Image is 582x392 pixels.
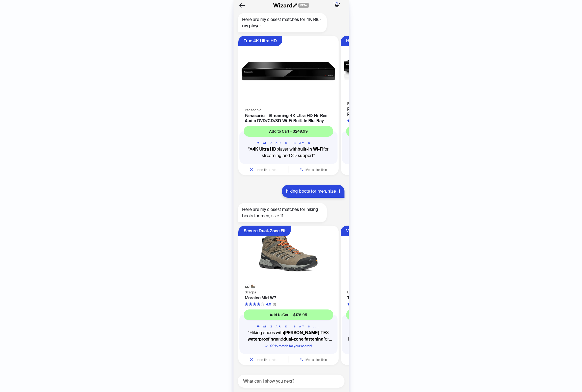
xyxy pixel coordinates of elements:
[347,303,351,306] span: star
[269,129,308,134] span: Add to Cart – $249.99
[257,303,260,306] span: star
[244,126,333,137] button: Add to Cart – $249.99
[244,146,333,159] q: A player with for streaming and 3D support
[347,101,364,106] span: Panasonic
[346,324,436,328] h5: WIZARD SAYS...
[253,303,256,306] span: star
[244,141,333,145] h5: WIZARD SAYS...
[250,358,253,361] span: close
[344,39,438,97] img: Panasonic DP-UB420 4K Ultra HD Blu-ray Player with Wi-Fi
[251,284,255,289] img: Fossil Brown 1
[261,303,264,306] span: star
[244,36,277,46] div: True 4K Ultra HD
[347,295,435,300] h4: TX Hike Mid Leather GTX
[347,118,373,124] div: 4.4 out of 5 stars
[305,167,327,172] span: More like this
[298,3,309,8] span: BETA
[242,229,335,281] img: Moraine Mid WP
[238,13,327,32] div: Here are my closest matches for 4K Blu-ray player
[347,107,435,117] h4: Panasonic DP-UB420 4K Ultra HD Blu-ray Player with Wi-Fi
[336,1,338,6] span: 1
[255,357,276,362] span: Less like this
[253,146,276,152] b: 4K Ultra HD
[249,303,252,306] span: star
[346,226,395,236] div: Vibram Eco Step Outsole
[265,344,268,348] span: check
[347,290,365,294] span: La Sportiva
[238,354,288,365] button: Less like this
[305,357,327,362] span: More like this
[288,354,339,365] button: More like this
[244,226,286,236] div: Secure Dual-Zone Fit
[238,1,246,10] button: Back
[298,146,323,152] b: built-in Wi-Fi
[346,36,399,46] div: HDR Optimizer Technology
[300,358,303,361] span: search
[242,39,335,103] img: Panasonic - Streaming 4K Ultra HD Hi-Res Audio DVD/CD/3D Wi-Fi Built-In Blu-Ray Player, DP-UB420-...
[282,185,344,198] div: hiking boots for men, size 11
[245,303,248,306] span: star
[245,284,249,289] img: Anthracite 1
[244,324,333,328] h5: WIZARD SAYS...
[248,330,329,342] b: [PERSON_NAME]-TEX waterproofing
[238,203,327,222] div: Here are my closest matches for hiking boots for men, size 11
[270,312,307,317] span: Add to Cart – $178.95
[346,330,436,342] q: Hiking shoes with and for comfort and sustainability
[265,344,312,348] span: 100 % match for your search!
[266,302,271,307] div: 4.0
[273,302,276,307] div: (1)
[288,164,339,175] button: More like this
[245,290,256,294] span: Scarpa
[283,336,324,342] b: dual-zone fastening
[245,295,332,300] h4: Moraine Mid WP
[250,168,253,171] span: close
[245,108,261,112] span: Panasonic
[245,113,332,123] h4: Panasonic - Streaming 4K Ultra HD Hi-Res Audio DVD/CD/3D Wi-Fi Built-In Blu-Ray Player, DP-UB420-...
[346,146,436,159] q: Compact player with and for 4K streaming
[244,330,333,342] q: Hiking shoes with and for secure fit
[255,167,276,172] span: Less like this
[347,302,374,307] div: 5.0 out of 5 stars
[347,119,351,122] span: star
[244,309,333,320] button: Add to Cart – $178.95
[245,302,271,307] div: 4.0 out of 5 stars
[344,229,438,286] img: TX Hike Mid Leather GTX
[300,168,303,171] span: search
[346,141,436,145] h5: WIZARD SAYS...
[238,164,288,175] button: Less like this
